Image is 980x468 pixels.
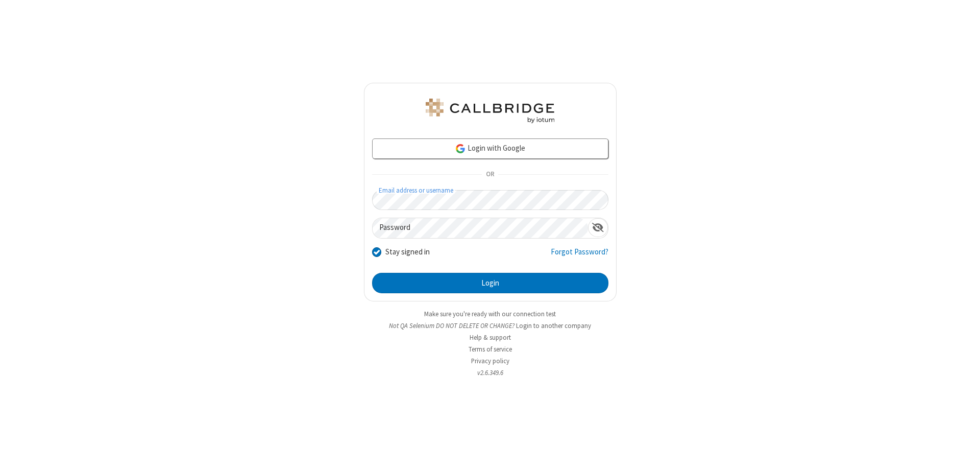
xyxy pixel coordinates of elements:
span: OR [482,168,498,182]
button: Login [372,273,608,293]
img: QA Selenium DO NOT DELETE OR CHANGE [424,99,556,123]
a: Forgot Password? [551,246,608,266]
a: Privacy policy [471,357,509,365]
li: Not QA Selenium DO NOT DELETE OR CHANGE? [364,321,617,331]
input: Password [373,218,588,238]
button: Login to another company [516,321,591,331]
a: Terms of service [469,345,512,354]
div: Show password [588,218,608,237]
li: v2.6.349.6 [364,368,617,378]
input: Email address or username [372,190,608,210]
a: Help & support [470,333,511,342]
a: Make sure you're ready with our connection test [424,310,556,318]
a: Login with Google [372,138,608,159]
img: google-icon.png [455,143,466,154]
label: Stay signed in [385,246,430,258]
